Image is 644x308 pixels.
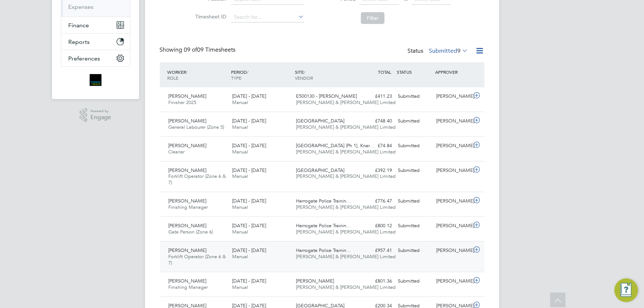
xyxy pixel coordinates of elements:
span: / [304,69,305,75]
span: [PERSON_NAME] [169,167,207,173]
span: [DATE] - [DATE] [232,167,266,173]
span: [DATE] - [DATE] [232,222,266,229]
span: Manual [232,149,248,155]
div: £392.19 [357,165,395,177]
span: Finishing Manager [169,284,208,290]
span: Harrogate Police Trainin… [296,222,351,229]
span: [PERSON_NAME] & [PERSON_NAME] Limited [296,229,396,235]
span: [PERSON_NAME] & [PERSON_NAME] Limited [296,253,396,260]
span: Manual [232,229,248,235]
span: Forklift Operator (Zone 6 & 7) [169,253,226,266]
div: STATUS [395,65,434,79]
div: [PERSON_NAME] [433,115,472,127]
span: [PERSON_NAME] & [PERSON_NAME] Limited [296,284,396,290]
div: [PERSON_NAME] [433,220,472,232]
button: Filter [361,12,385,24]
span: / [186,69,188,75]
span: E500130 - [PERSON_NAME] [296,93,357,99]
div: [PERSON_NAME] [433,165,472,177]
a: Powered byEngage [80,108,111,122]
div: WORKER [166,65,230,84]
span: Gate Person (Zone 6) [169,229,213,235]
span: [DATE] - [DATE] [232,142,266,149]
span: [PERSON_NAME] & [PERSON_NAME] Limited [296,173,396,179]
span: Preferences [69,55,100,62]
div: [PERSON_NAME] [433,245,472,257]
div: SITE [293,65,357,84]
span: / [247,69,248,75]
span: [PERSON_NAME] [169,93,207,99]
span: Finishing Manager [169,204,208,210]
div: £801.36 [357,275,395,287]
span: [PERSON_NAME] [169,142,207,149]
span: [DATE] - [DATE] [232,278,266,284]
span: VENDOR [295,75,313,81]
span: [PERSON_NAME] [296,278,334,284]
div: Submitted [395,245,434,257]
button: Preferences [61,50,130,66]
div: [PERSON_NAME] [433,140,472,152]
span: Manual [232,284,248,290]
span: [DATE] - [DATE] [232,247,266,253]
label: Submitted [429,47,468,55]
span: [GEOGRAPHIC_DATA] [296,167,344,173]
div: Submitted [395,140,434,152]
div: [PERSON_NAME] [433,195,472,207]
span: Harrogate Police Trainin… [296,198,351,204]
button: Engage Resource Center [614,278,638,302]
button: Finance [61,17,130,33]
div: Submitted [395,275,434,287]
div: Status [408,46,470,56]
span: Manual [232,173,248,179]
span: [PERSON_NAME] & [PERSON_NAME] Limited [296,149,396,155]
button: Reports [61,34,130,50]
a: Expenses [69,3,94,10]
img: bromak-logo-retina.png [90,74,101,86]
span: Finisher 2025 [169,99,197,105]
span: Cleaner [169,149,185,155]
div: £776.47 [357,195,395,207]
span: TYPE [231,75,241,81]
span: [GEOGRAPHIC_DATA] (Ph 1), Knar… [296,142,375,149]
span: [PERSON_NAME] & [PERSON_NAME] Limited [296,99,396,105]
div: Submitted [395,220,434,232]
div: APPROVER [433,65,472,79]
span: Finance [69,22,89,29]
span: Powered by [90,108,111,114]
a: Go to home page [61,74,130,86]
span: [PERSON_NAME] [169,278,207,284]
div: £411.23 [357,90,395,103]
span: ROLE [168,75,179,81]
span: Manual [232,99,248,105]
div: Showing [160,46,237,54]
input: Search for... [231,12,304,23]
span: [GEOGRAPHIC_DATA] [296,118,344,124]
span: [PERSON_NAME] & [PERSON_NAME] Limited [296,204,396,210]
div: [PERSON_NAME] [433,275,472,287]
span: TOTAL [378,69,392,75]
span: [DATE] - [DATE] [232,198,266,204]
span: [PERSON_NAME] [169,222,207,229]
div: [PERSON_NAME] [433,90,472,103]
span: Reports [69,38,90,45]
div: £800.12 [357,220,395,232]
span: General Labourer (Zone 5) [169,124,224,130]
div: Submitted [395,90,434,103]
span: Manual [232,124,248,130]
span: [DATE] - [DATE] [232,118,266,124]
div: £74.84 [357,140,395,152]
span: 09 Timesheets [184,46,236,53]
span: [PERSON_NAME] & [PERSON_NAME] Limited [296,124,396,130]
span: Manual [232,204,248,210]
span: [PERSON_NAME] [169,198,207,204]
div: Submitted [395,115,434,127]
span: Manual [232,253,248,260]
span: [PERSON_NAME] [169,247,207,253]
span: Forklift Operator (Zone 6 & 7) [169,173,226,186]
label: Timesheet ID [193,13,226,20]
span: [DATE] - [DATE] [232,93,266,99]
span: 09 of [184,46,197,53]
div: Submitted [395,165,434,177]
span: 9 [458,47,461,55]
span: Engage [90,114,111,121]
